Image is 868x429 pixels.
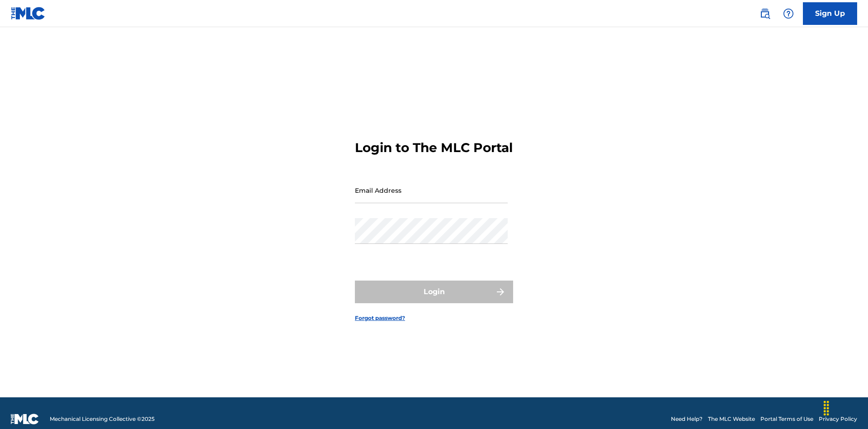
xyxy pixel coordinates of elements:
a: The MLC Website [708,415,755,423]
a: Forgot password? [355,314,405,322]
div: Drag [819,395,834,422]
a: Portal Terms of Use [760,415,813,423]
iframe: Chat Widget [823,386,868,429]
a: Public Search [756,5,774,23]
div: Help [779,5,797,23]
img: search [759,8,770,19]
a: Need Help? [671,415,703,423]
a: Privacy Policy [819,415,857,423]
h3: Login to The MLC Portal [355,140,513,156]
img: logo [11,414,39,424]
img: MLC Logo [11,7,46,20]
span: Mechanical Licensing Collective © 2025 [50,415,155,423]
a: Sign Up [803,2,857,25]
img: help [783,8,794,19]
